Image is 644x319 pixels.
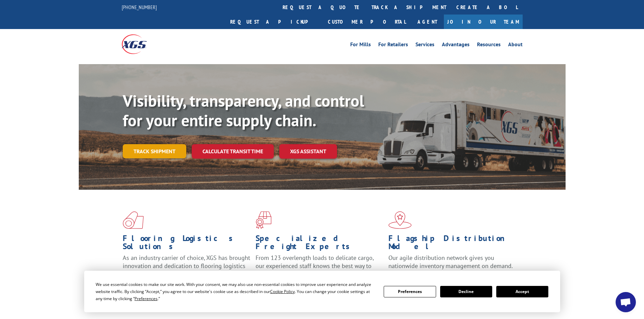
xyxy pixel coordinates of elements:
p: From 123 overlength loads to delicate cargo, our experienced staff knows the best way to move you... [256,254,383,284]
a: Services [415,42,434,49]
span: Our agile distribution network gives you nationwide inventory management on demand. [388,254,513,270]
img: xgs-icon-total-supply-chain-intelligence-red [123,211,144,229]
a: [PHONE_NUMBER] [122,4,157,10]
div: Open chat [616,292,636,312]
a: For Mills [350,42,371,49]
a: XGS ASSISTANT [279,144,337,159]
a: Join Our Team [444,15,523,29]
h1: Specialized Freight Experts [256,234,383,254]
a: Calculate transit time [192,144,274,159]
a: Resources [477,42,501,49]
span: Preferences [135,296,158,301]
a: About [508,42,523,49]
div: We use essential cookies to make our site work. With your consent, we may also use non-essential ... [96,281,376,302]
a: For Retailers [378,42,408,49]
a: Agent [411,15,444,29]
a: Customer Portal [323,15,411,29]
a: Track shipment [123,144,186,158]
b: Visibility, transparency, and control for your entire supply chain. [123,90,364,131]
h1: Flooring Logistics Solutions [123,234,251,254]
a: Advantages [442,42,470,49]
button: Decline [440,286,492,297]
button: Accept [496,286,548,297]
a: Request a pickup [225,15,323,29]
span: As an industry carrier of choice, XGS has brought innovation and dedication to flooring logistics... [123,254,250,278]
img: xgs-icon-flagship-distribution-model-red [388,211,412,229]
button: Preferences [384,286,436,297]
h1: Flagship Distribution Model [388,234,516,254]
div: Cookie Consent Prompt [84,271,560,312]
span: Cookie Policy [270,289,295,294]
img: xgs-icon-focused-on-flooring-red [256,211,271,229]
